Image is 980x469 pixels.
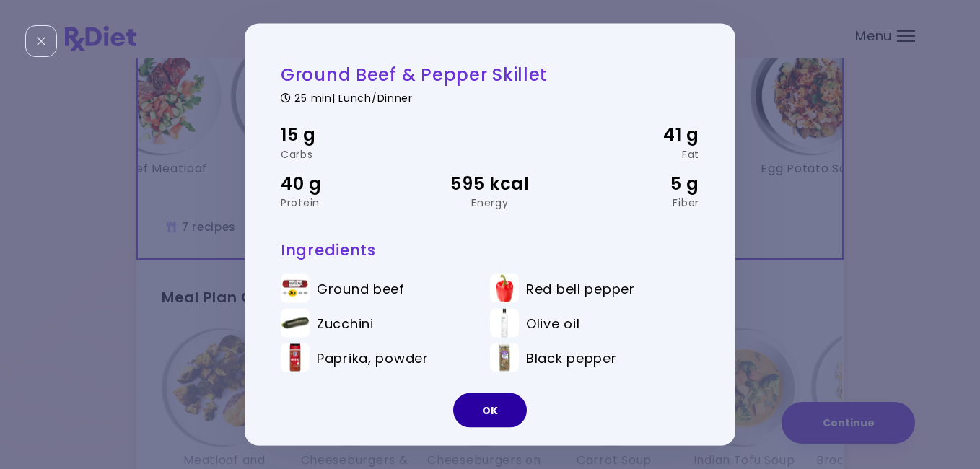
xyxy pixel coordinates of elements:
div: 595 kcal [420,170,559,197]
button: OK [453,393,527,428]
div: 25 min | Lunch/Dinner [281,89,699,103]
div: Fiber [560,198,699,208]
h3: Ingredients [281,240,699,260]
span: Olive oil [526,315,579,331]
div: Energy [420,198,559,208]
span: Red bell pepper [526,281,635,297]
div: 5 g [560,170,699,197]
div: Close [25,25,57,57]
div: Fat [560,149,699,159]
div: Carbs [281,149,420,159]
div: 41 g [560,121,699,149]
div: Protein [281,198,420,208]
div: 15 g [281,121,420,149]
h2: Ground Beef & Pepper Skillet [281,63,699,86]
span: Zucchini [317,315,374,331]
span: Ground beef [317,281,405,297]
div: 40 g [281,170,420,197]
span: Paprika, powder [317,350,429,366]
span: Black pepper [526,350,617,366]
